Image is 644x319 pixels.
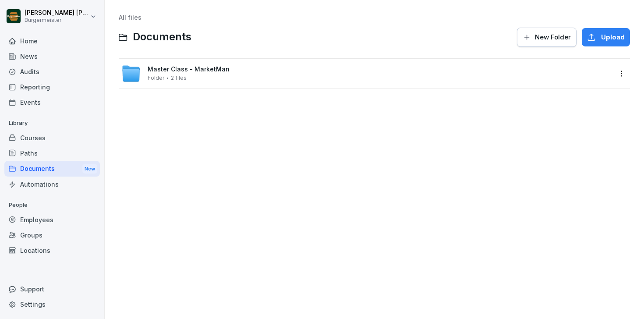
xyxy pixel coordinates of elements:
p: [PERSON_NAME] [PERSON_NAME] [PERSON_NAME] [25,9,88,17]
span: Folder [148,75,164,81]
a: Paths [4,145,100,161]
a: Events [4,95,100,110]
a: Employees [4,212,100,227]
a: Automations [4,177,100,192]
div: Support [4,281,100,297]
p: People [4,198,100,212]
p: Burgermeister [25,17,88,23]
span: 2 files [171,75,187,81]
a: Home [4,33,100,49]
a: Master Class - MarketManFolder2 files [121,64,612,83]
a: Audits [4,64,100,79]
a: Courses [4,130,100,145]
button: New Folder [517,28,577,47]
span: Upload [601,32,625,42]
a: DocumentsNew [4,161,100,177]
p: Library [4,116,100,130]
span: New Folder [535,32,571,42]
a: Groups [4,227,100,243]
div: New [82,164,97,174]
a: News [4,49,100,64]
span: Documents [133,31,191,43]
a: Settings [4,297,100,312]
span: Master Class - MarketMan [148,66,230,73]
a: Reporting [4,79,100,95]
a: All files [119,14,142,21]
button: Upload [582,28,630,46]
div: Documents [4,161,100,177]
a: Locations [4,243,100,258]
